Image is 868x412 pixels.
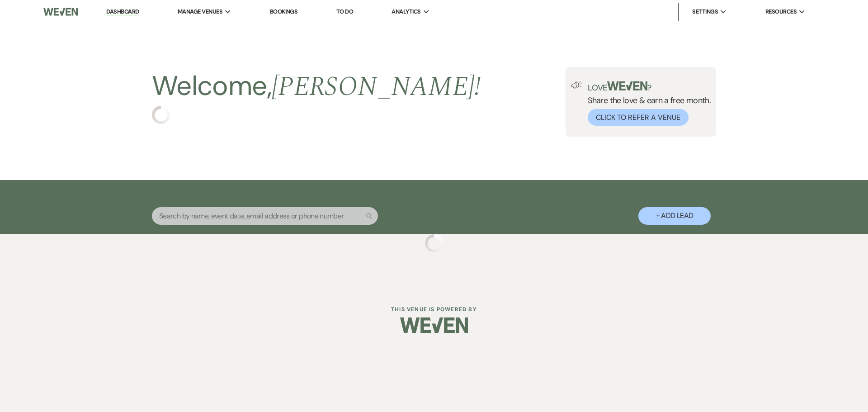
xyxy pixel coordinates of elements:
[638,207,711,225] button: + Add Lead
[425,234,443,252] img: loading spinner
[582,81,711,126] div: Share the love & earn a free month.
[765,7,797,16] span: Resources
[43,2,78,21] img: Weven Logo
[106,8,139,16] a: Dashboard
[152,207,378,225] input: Search by name, event date, email address or phone number
[607,81,647,90] img: weven-logo-green.svg
[336,8,353,15] a: To Do
[272,66,481,108] span: [PERSON_NAME] !
[400,309,468,341] img: Weven Logo
[588,81,711,92] p: Love ?
[588,109,689,126] button: Click to Refer a Venue
[152,67,481,106] h2: Welcome,
[571,81,582,89] img: loud-speaker-illustration.svg
[178,7,222,16] span: Manage Venues
[692,7,718,16] span: Settings
[152,106,170,124] img: loading spinner
[270,8,298,15] a: Bookings
[392,7,420,16] span: Analytics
